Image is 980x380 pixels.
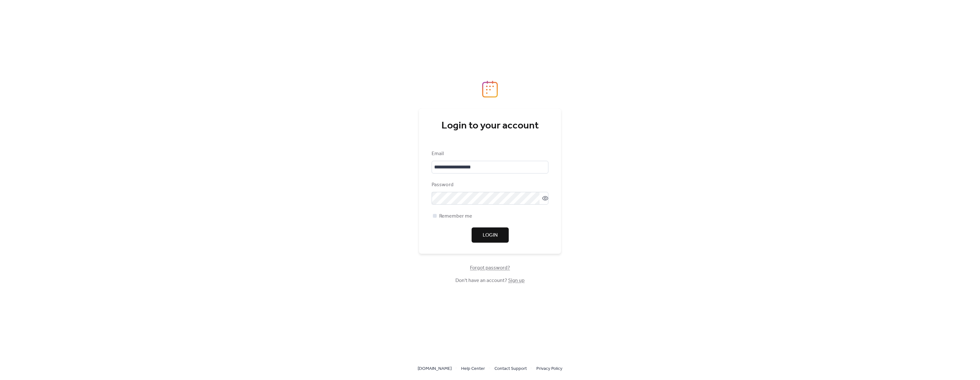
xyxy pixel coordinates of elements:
[536,364,562,372] a: Privacy Policy
[494,364,527,372] a: Contact Support
[508,276,525,285] a: Sign up
[482,81,498,98] img: logo
[472,227,509,243] button: Login
[432,181,547,189] div: Password
[536,365,562,373] span: Privacy Policy
[418,365,452,373] span: [DOMAIN_NAME]
[432,150,547,158] div: Email
[418,364,452,372] a: [DOMAIN_NAME]
[432,120,548,132] div: Login to your account
[470,266,510,270] a: Forgot password?
[461,364,485,372] a: Help Center
[439,213,472,220] span: Remember me
[494,365,527,373] span: Contact Support
[461,365,485,373] span: Help Center
[455,277,525,285] span: Don't have an account?
[470,264,510,272] span: Forgot password?
[483,232,498,239] span: Login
